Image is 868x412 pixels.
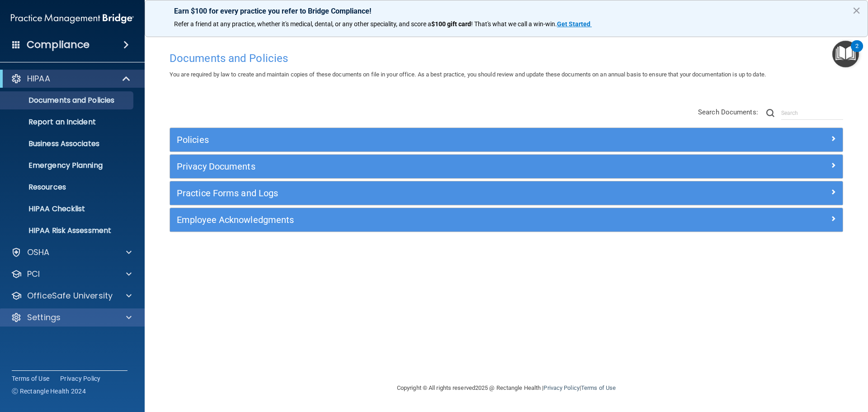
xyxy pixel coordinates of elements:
p: OSHA [27,247,50,258]
p: Earn $100 for every practice you refer to Bridge Compliance! [174,7,839,15]
p: Emergency Planning [6,161,129,170]
a: OSHA [11,247,132,258]
p: HIPAA Risk Assessment [6,226,129,235]
a: PCI [11,269,132,279]
img: ic-search.3b580494.png [766,109,774,117]
p: Business Associates [6,139,129,148]
button: Open Resource Center, 2 new notifications [832,41,859,67]
a: Get Started [557,20,592,28]
span: Search Documents: [698,108,758,116]
h5: Employee Acknowledgments [177,215,668,225]
input: Search [781,106,843,120]
a: Terms of Use [12,374,49,383]
p: HIPAA [27,73,50,84]
h5: Privacy Documents [177,161,668,171]
p: HIPAA Checklist [6,204,129,213]
strong: Get Started [557,20,590,28]
p: Resources [6,183,129,192]
p: Settings [27,312,61,323]
p: Documents and Policies [6,96,129,105]
button: Close [852,3,861,18]
strong: $100 gift card [431,20,471,28]
a: Privacy Documents [177,159,836,174]
a: OfficeSafe University [11,290,132,301]
span: Ⓒ Rectangle Health 2024 [12,387,86,396]
h4: Compliance [27,38,90,51]
p: OfficeSafe University [27,290,113,301]
h5: Policies [177,135,668,145]
a: Policies [177,133,836,147]
a: Privacy Policy [543,384,579,391]
p: PCI [27,269,40,279]
img: PMB logo [11,9,134,28]
p: Report an Incident [6,118,129,127]
span: You are required by law to create and maintain copies of these documents on file in your office. ... [170,71,766,78]
div: 2 [855,46,859,58]
a: Terms of Use [581,384,616,391]
h5: Practice Forms and Logs [177,188,668,198]
a: Privacy Policy [60,374,101,383]
span: ! That's what we call a win-win. [471,20,557,28]
span: Refer a friend at any practice, whether it's medical, dental, or any other speciality, and score a [174,20,431,28]
h4: Documents and Policies [170,52,843,64]
div: Copyright © All rights reserved 2025 @ Rectangle Health | | [341,374,671,403]
a: HIPAA [11,73,131,84]
a: Practice Forms and Logs [177,186,836,200]
a: Employee Acknowledgments [177,213,836,227]
a: Settings [11,312,132,323]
